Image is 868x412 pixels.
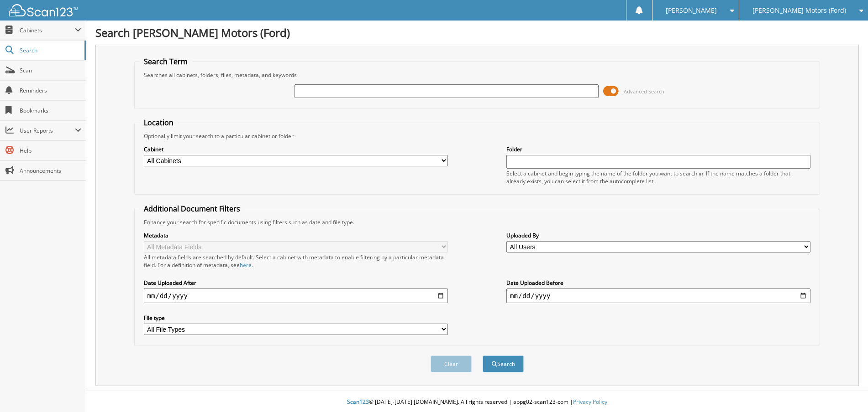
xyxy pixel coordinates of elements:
span: Cabinets [20,26,75,34]
img: scan123-logo-white.svg [9,4,78,16]
legend: Search Term [139,57,192,67]
span: Reminders [20,87,81,94]
label: File type [144,314,448,322]
label: Cabinet [144,145,448,153]
div: All metadata fields are searched by default. Select a cabinet with metadata to enable filtering b... [144,253,448,269]
iframe: Chat Widget [822,368,868,412]
span: Bookmarks [20,107,81,114]
div: Select a cabinet and begin typing the name of the folder you want to search in. If the name match... [506,170,810,185]
a: Privacy Policy [573,398,607,406]
span: Search [20,46,80,54]
span: Help [20,147,81,154]
span: [PERSON_NAME] Motors (Ford) [752,8,846,13]
span: [PERSON_NAME] [666,8,717,13]
div: Searches all cabinets, folders, files, metadata, and keywords [139,71,815,79]
label: Date Uploaded Before [506,279,810,287]
div: Enhance your search for specific documents using filters such as date and file type. [139,218,815,226]
h1: Search [PERSON_NAME] Motors (Ford) [95,25,859,40]
legend: Additional Document Filters [139,204,245,214]
input: end [506,288,810,303]
label: Date Uploaded After [144,279,448,287]
legend: Location [139,118,178,128]
span: Advanced Search [624,88,664,95]
a: here [240,261,252,269]
label: Uploaded By [506,232,810,239]
label: Metadata [144,232,448,239]
span: User Reports [20,127,75,134]
span: Scan123 [347,398,369,406]
div: Optionally limit your search to a particular cabinet or folder [139,132,815,140]
label: Folder [506,145,810,153]
span: Announcements [20,167,81,175]
input: start [144,288,448,303]
button: Search [483,355,524,372]
button: Clear [431,355,472,372]
span: Scan [20,67,81,74]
